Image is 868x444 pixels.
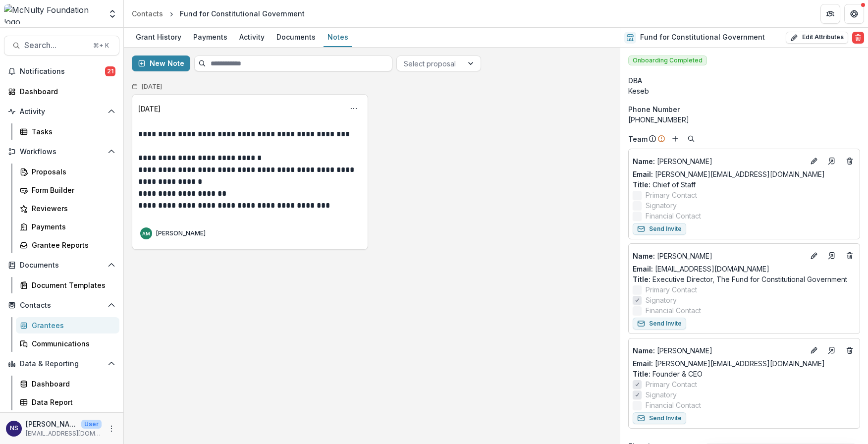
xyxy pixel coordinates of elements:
span: Search... [24,41,87,50]
button: Send Invite [633,318,686,330]
p: Team [628,134,648,144]
a: Proposals [16,164,119,180]
p: [PERSON_NAME] [633,345,804,356]
a: Name: [PERSON_NAME] [633,345,804,356]
button: Edit Attributes [786,32,848,44]
p: [EMAIL_ADDRESS][DOMAIN_NAME] [26,429,102,438]
span: Primary Contact [646,190,697,200]
nav: breadcrumb [128,6,309,21]
h2: Fund for Constitutional Government [640,33,765,42]
button: Open Contacts [4,297,119,313]
button: Send Invite [633,412,686,424]
p: Founder & CEO [633,369,856,379]
div: Grantee Reports [32,240,111,250]
button: Open Data & Reporting [4,356,119,372]
button: Add [669,133,681,145]
img: McNulty Foundation logo [4,4,102,24]
button: Search [685,133,697,145]
button: Options [346,101,362,116]
p: Chief of Staff [633,179,856,190]
h2: [DATE] [142,83,162,90]
a: Communications [16,335,119,352]
div: Payments [32,222,111,232]
a: Go to contact [824,248,840,264]
a: Email: [PERSON_NAME][EMAIL_ADDRESS][DOMAIN_NAME] [633,169,825,179]
div: Abiola Makinwa [142,231,150,236]
div: Reviewers [32,203,111,214]
button: Open Activity [4,104,119,119]
a: Notes [324,28,352,47]
div: Nina Sawhney [10,425,18,432]
span: Signatory [646,295,677,305]
div: [PHONE_NUMBER] [628,114,860,125]
a: Documents [272,28,320,47]
span: Phone Number [628,104,680,114]
button: Edit [808,344,820,356]
button: Send Invite [633,223,686,235]
p: [PERSON_NAME] [156,229,206,238]
a: Contacts [128,6,167,21]
button: Partners [820,4,840,24]
a: Data Report [16,394,119,410]
span: Primary Contact [646,284,697,295]
button: New Note [132,55,190,71]
span: DBA [628,75,642,86]
span: Activity [20,108,104,116]
div: Grantees [32,320,111,331]
a: Go to contact [824,342,840,358]
div: Dashboard [32,379,111,389]
button: Deletes [844,155,856,167]
span: Workflows [20,148,104,156]
div: Grant History [132,30,185,44]
span: Financial Contact [646,400,701,410]
div: [DATE] [138,104,161,114]
button: Search... [4,36,119,55]
p: [PERSON_NAME] [633,251,804,261]
div: Payments [189,30,231,44]
span: Name : [633,157,655,166]
a: Grantee Reports [16,237,119,253]
p: [PERSON_NAME] [633,156,804,166]
span: Financial Contact [646,211,701,221]
span: Name : [633,346,655,355]
a: Grantees [16,317,119,333]
div: Communications [32,338,111,349]
a: Email: [PERSON_NAME][EMAIL_ADDRESS][DOMAIN_NAME] [633,358,825,369]
button: Notifications21 [4,63,119,79]
a: Email: [EMAIL_ADDRESS][DOMAIN_NAME] [633,264,769,274]
p: [PERSON_NAME] [26,419,77,429]
a: Go to contact [824,153,840,169]
span: Documents [20,261,104,270]
div: Tasks [32,126,111,137]
span: Signatory [646,389,677,400]
a: Tasks [16,123,119,140]
div: Activity [235,30,269,44]
button: Delete [852,32,864,44]
button: Deletes [844,250,856,262]
div: Dashboard [20,86,111,97]
div: Contacts [132,8,163,19]
div: Data Report [32,397,111,407]
span: Title : [633,180,651,189]
span: Onboarding Completed [628,55,707,65]
div: Keseb [628,86,860,96]
a: Document Templates [16,277,119,293]
button: Deletes [844,344,856,356]
div: Notes [324,30,352,44]
span: Name : [633,252,655,260]
a: Payments [16,219,119,235]
button: More [106,423,117,435]
button: Get Help [844,4,864,24]
div: Document Templates [32,280,111,290]
a: Payments [189,28,231,47]
span: Title : [633,275,651,283]
span: Contacts [20,301,104,310]
div: Fund for Constitutional Government [180,8,305,19]
a: Reviewers [16,200,119,217]
div: ⌘ + K [91,40,111,51]
p: Executive Director, The Fund for Constitutional Government [633,274,856,284]
button: Edit [808,250,820,262]
span: Email: [633,265,653,273]
span: Email: [633,359,653,368]
button: Edit [808,155,820,167]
